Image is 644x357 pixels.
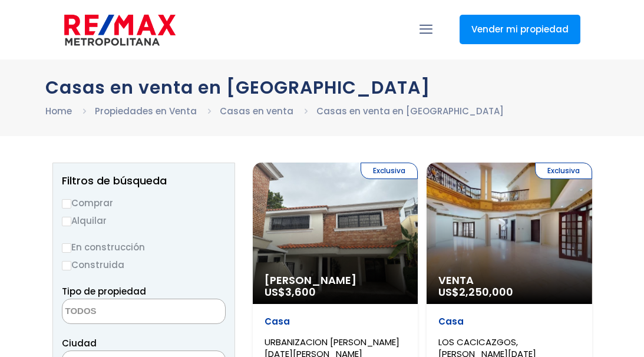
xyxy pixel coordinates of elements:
label: Comprar [62,196,226,210]
h1: Casas en venta en [GEOGRAPHIC_DATA] [45,77,599,98]
textarea: Search [62,299,177,325]
span: Exclusiva [535,163,592,179]
li: Casas en venta en [GEOGRAPHIC_DATA] [316,104,504,118]
a: Casas en venta [220,105,293,117]
input: En construcción [62,243,71,253]
input: Construida [62,261,71,270]
span: 2,250,000 [459,285,513,299]
input: Alquilar [62,217,71,226]
a: Vender mi propiedad [460,15,580,44]
label: Alquilar [62,213,226,228]
a: Home [45,105,72,117]
a: Propiedades en Venta [95,105,197,117]
label: Construida [62,257,226,272]
span: [PERSON_NAME] [265,275,407,286]
span: US$ [265,285,316,299]
span: Tipo de propiedad [62,285,146,297]
h2: Filtros de búsqueda [62,175,226,187]
label: En construcción [62,240,226,254]
span: Ciudad [62,337,97,349]
input: Comprar [62,199,71,209]
span: US$ [438,285,513,299]
a: mobile menu [416,19,436,39]
p: Casa [438,316,580,328]
p: Casa [265,316,407,328]
span: Venta [438,275,580,286]
span: 3,600 [285,285,316,299]
span: Exclusiva [361,163,418,179]
img: remax-metropolitana-logo [64,12,176,48]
